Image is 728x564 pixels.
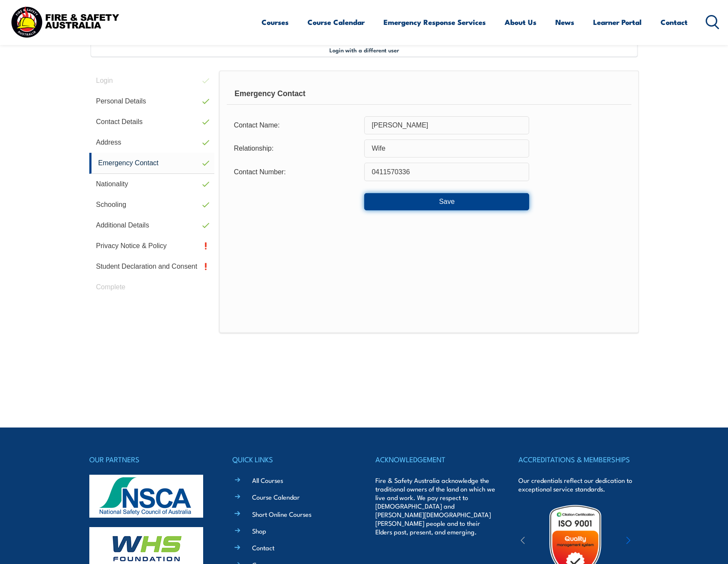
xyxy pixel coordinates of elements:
[308,11,365,33] a: Course Calendar
[232,453,353,465] h4: QUICK LINKS
[89,475,203,518] img: nsca-logo-footer
[89,91,215,112] a: Personal Details
[89,256,215,277] a: Student Declaration and Consent
[89,132,215,153] a: Address
[227,164,364,180] div: Contact Number:
[227,140,364,157] div: Relationship:
[518,453,639,465] h4: ACCREDITATIONS & MEMBERSHIPS
[262,11,289,33] a: Courses
[89,236,215,256] a: Privacy Notice & Policy
[227,83,631,105] div: Emergency Contact
[555,11,574,33] a: News
[252,543,274,552] a: Contact
[252,492,300,501] a: Course Calendar
[375,453,496,465] h4: ACKNOWLEDGEMENT
[89,215,215,236] a: Additional Details
[505,11,536,33] a: About Us
[89,174,215,194] a: Nationality
[518,476,639,493] p: Our credentials reflect our dedication to exceptional service standards.
[252,526,266,535] a: Shop
[593,11,642,33] a: Learner Portal
[252,509,311,519] a: Short Online Courses
[89,112,215,132] a: Contact Details
[89,194,215,215] a: Schooling
[375,476,496,536] p: Fire & Safety Australia acknowledge the traditional owners of the land on which we live and work....
[227,117,364,133] div: Contact Name:
[384,11,486,33] a: Emergency Response Services
[613,527,688,556] img: ewpa-logo
[89,453,210,465] h4: OUR PARTNERS
[364,193,529,210] button: Save
[329,46,399,53] span: Login with a different user
[89,153,215,174] a: Emergency Contact
[252,476,283,485] a: All Courses
[661,11,688,33] a: Contact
